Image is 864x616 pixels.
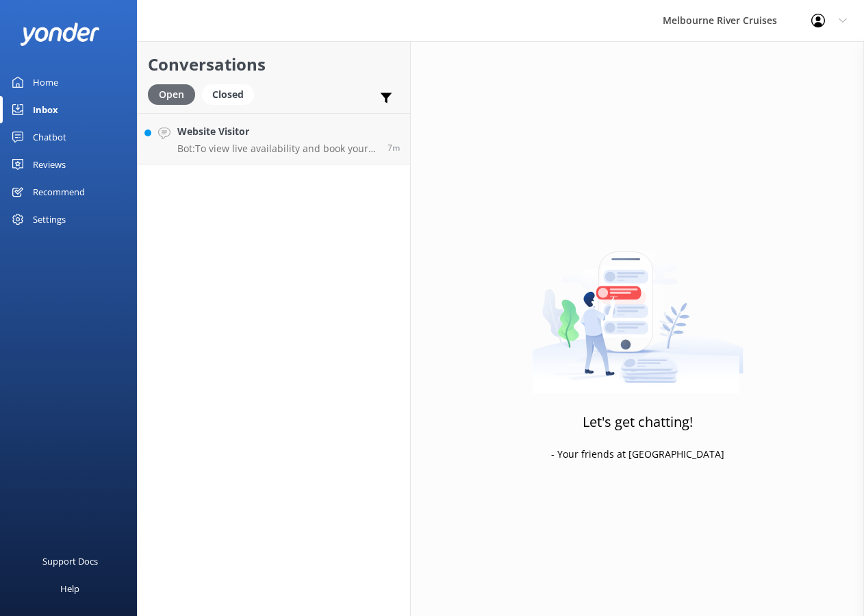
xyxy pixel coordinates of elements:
[148,84,195,105] div: Open
[202,84,254,105] div: Closed
[33,123,66,151] div: Chatbot
[60,575,79,602] div: Help
[33,69,58,96] div: Home
[148,86,202,101] a: Open
[33,178,85,206] div: Recommend
[583,411,693,433] h3: Let's get chatting!
[177,124,377,139] h4: Website Visitor
[138,113,410,164] a: Website VisitorBot:To view live availability and book your Spirit of Melbourne Dinner Cruise, ple...
[387,142,400,153] span: 01:47pm 20-Aug-2025 (UTC +10:00) Australia/Sydney
[42,547,98,575] div: Support Docs
[551,447,724,462] p: - Your friends at [GEOGRAPHIC_DATA]
[21,23,99,45] img: yonder-white-logo.png
[148,51,400,77] h2: Conversations
[177,143,377,155] p: Bot: To view live availability and book your Spirit of Melbourne Dinner Cruise, please visit [URL...
[33,96,58,123] div: Inbox
[33,151,66,178] div: Reviews
[532,223,744,394] img: artwork of a man stealing a conversation from at giant smartphone
[202,86,261,101] a: Closed
[33,206,66,233] div: Settings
